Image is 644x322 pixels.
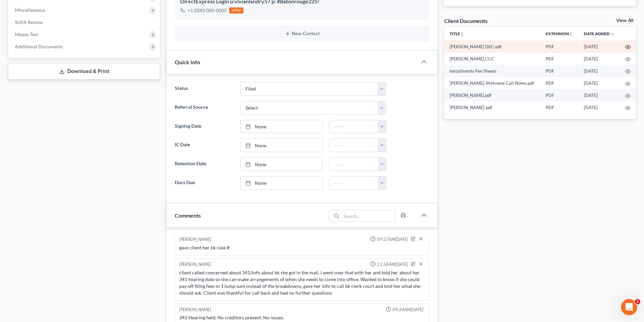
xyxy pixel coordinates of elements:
span: 1 [635,299,640,304]
td: Installments Fee Sheets [444,65,540,77]
a: None [241,158,322,171]
label: IC Date [171,139,237,152]
div: client called concerned about 341/info about bk she got in the mail, i went over that with her an... [179,269,425,296]
i: unfold_more [569,32,573,36]
div: 341 Hearing held. No creditors present. No issues. [179,314,425,321]
input: -- : -- [330,120,378,133]
span: Comments [175,212,201,219]
td: [PERSON_NAME].pdf [444,89,540,101]
span: 11:58AM[DATE] [377,261,408,268]
div: other [229,7,243,14]
iframe: Intercom live chat [621,299,637,315]
div: Client Documents [444,17,487,24]
label: Docs Due [171,176,237,190]
i: expand_more [610,32,614,36]
div: [PERSON_NAME] [179,261,211,268]
td: PDF [540,53,578,65]
td: PDF [540,89,578,101]
a: None [241,120,322,133]
input: -- : -- [330,177,378,190]
div: [PERSON_NAME] [179,236,211,243]
span: Means Test [15,31,38,37]
input: Search... [341,210,395,222]
div: gave client her bk case # [179,244,425,251]
a: Date Added expand_more [584,31,614,36]
a: None [241,177,322,190]
span: 09:27AM[DATE] [377,236,408,243]
td: [DATE] [578,41,620,53]
a: None [241,139,322,152]
td: [PERSON_NAME]-Welcome Call Notes.pdf [444,77,540,89]
td: [PERSON_NAME] DEC-pdf [444,41,540,53]
i: unfold_more [460,32,464,36]
button: New Contact [180,31,424,36]
td: [PERSON_NAME]-pdf [444,101,540,114]
label: Status [171,82,237,96]
td: PDF [540,65,578,77]
a: SOFA Review [9,16,160,28]
td: [DATE] [578,53,620,65]
div: [PERSON_NAME] [179,306,211,313]
td: [DATE] [578,101,620,114]
input: -- : -- [330,158,378,171]
input: -- : -- [330,139,378,152]
a: Download & Print [8,64,160,79]
span: Additional Documents [15,44,63,49]
td: PDF [540,77,578,89]
td: [PERSON_NAME].CCC [444,53,540,65]
div: +1 (000) 000-0000 [188,7,226,14]
span: Quick Info [175,59,200,65]
label: Retention Date [171,157,237,171]
span: SOFA Review [15,19,43,25]
label: Referral Source [171,101,237,115]
a: Titleunfold_more [450,31,464,36]
span: 09:24AM[DATE] [392,306,424,313]
span: Miscellaneous [15,7,45,13]
td: [DATE] [578,65,620,77]
td: PDF [540,101,578,114]
td: [DATE] [578,89,620,101]
td: [DATE] [578,77,620,89]
label: Signing Date [171,120,237,133]
a: View All [616,18,633,23]
a: Extensionunfold_more [546,31,573,36]
td: PDF [540,41,578,53]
